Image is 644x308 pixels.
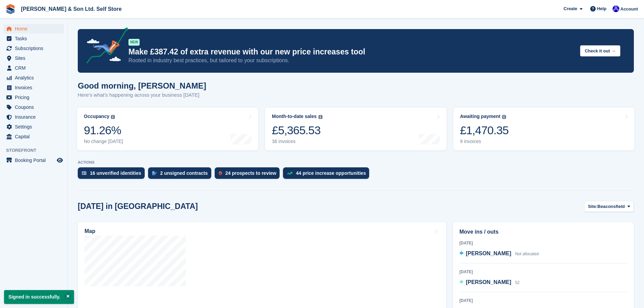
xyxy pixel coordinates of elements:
a: Occupancy 91.26% No change [DATE] [77,108,258,150]
p: Make £387.42 of extra revenue with our new price increases tool [128,47,575,57]
span: Capital [15,132,55,141]
span: Subscriptions [15,44,55,53]
a: menu [3,156,64,165]
a: [PERSON_NAME] 52 [459,278,520,287]
span: Invoices [15,83,55,92]
h2: [DATE] in [GEOGRAPHIC_DATA] [78,202,198,211]
a: menu [3,93,64,102]
h2: Map [85,228,95,234]
div: £5,365.53 [272,123,322,137]
a: 24 prospects to review [215,167,283,182]
a: [PERSON_NAME] Not allocated [459,250,539,258]
div: [DATE] [459,240,627,246]
span: Analytics [15,73,55,82]
a: Preview store [56,156,64,164]
img: icon-info-grey-7440780725fd019a000dd9b08b2336e03edf1995a4989e88bcd33f0948082b44.svg [111,115,115,119]
h2: Move ins / outs [459,228,627,236]
span: CRM [15,63,55,73]
img: Samantha Tripp [613,5,619,12]
a: menu [3,132,64,141]
div: NEW [128,39,140,46]
button: Site: Beaconsfield [584,201,634,212]
img: icon-info-grey-7440780725fd019a000dd9b08b2336e03edf1995a4989e88bcd33f0948082b44.svg [318,115,323,119]
p: Here's what's happening across your business [DATE] [78,91,206,99]
a: 44 price increase opportunities [283,167,373,182]
img: price_increase_opportunities-93ffe204e8149a01c8c9dc8f82e8f89637d9d84a8eef4429ea346261dce0b2c0.svg [287,172,292,175]
div: 16 unverified identities [90,170,141,176]
span: [PERSON_NAME] [466,251,511,256]
span: Insurance [15,112,55,122]
a: menu [3,24,64,33]
span: Settings [15,122,55,132]
img: icon-info-grey-7440780725fd019a000dd9b08b2336e03edf1995a4989e88bcd33f0948082b44.svg [502,115,506,119]
p: Signed in successfully. [4,290,74,304]
a: 2 unsigned contracts [148,167,215,182]
a: menu [3,63,64,73]
span: Site: [588,203,597,210]
span: Sites [15,53,55,63]
div: 9 invoices [460,139,509,144]
button: Check it out → [580,45,620,56]
div: 36 invoices [272,139,322,144]
span: [PERSON_NAME] [466,279,511,285]
a: menu [3,34,64,43]
span: 52 [515,280,520,285]
span: Tasks [15,34,55,43]
span: Storefront [6,147,67,154]
div: 91.26% [84,123,123,137]
h1: Good morning, [PERSON_NAME] [78,81,206,90]
a: menu [3,73,64,82]
span: Booking Portal [15,156,55,165]
p: ACTIONS [78,160,634,165]
img: price-adjustments-announcement-icon-8257ccfd72463d97f412b2fc003d46551f7dbcb40ab6d574587a9cd5c0d94... [81,27,128,66]
span: Beaconsfield [597,203,625,210]
span: Account [620,6,638,13]
div: [DATE] [459,269,627,275]
span: Not allocated [515,252,539,256]
a: menu [3,83,64,92]
img: contract_signature_icon-13c848040528278c33f63329250d36e43548de30e8caae1d1a13099fd9432cc5.svg [152,171,157,175]
span: Coupons [15,102,55,112]
span: Pricing [15,93,55,102]
div: No change [DATE] [84,139,123,144]
div: 24 prospects to review [225,170,277,176]
a: [PERSON_NAME] & Son Ltd. Self Store [18,3,124,15]
div: Awaiting payment [460,114,501,119]
a: menu [3,53,64,63]
span: Create [564,5,577,12]
a: menu [3,44,64,53]
div: £1,470.35 [460,123,509,137]
a: Month-to-date sales £5,365.53 36 invoices [265,108,446,150]
div: Occupancy [84,114,109,119]
a: Awaiting payment £1,470.35 9 invoices [453,108,635,150]
div: Month-to-date sales [272,114,316,119]
img: stora-icon-8386f47178a22dfd0bd8f6a31ec36ba5ce8667c1dd55bd0f319d3a0aa187defe.svg [5,4,16,14]
span: Home [15,24,55,33]
a: menu [3,102,64,112]
a: 16 unverified identities [78,167,148,182]
div: [DATE] [459,298,627,304]
p: Rooted in industry best practices, but tailored to your subscriptions. [128,57,575,64]
a: menu [3,112,64,122]
span: Help [597,5,606,12]
a: menu [3,122,64,132]
div: 2 unsigned contracts [160,170,208,176]
div: 44 price increase opportunities [296,170,366,176]
img: prospect-51fa495bee0391a8d652442698ab0144808aea92771e9ea1ae160a38d050c398.svg [219,171,222,175]
img: verify_identity-adf6edd0f0f0b5bbfe63781bf79b02c33cf7c696d77639b501bdc392416b5a36.svg [82,171,87,175]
